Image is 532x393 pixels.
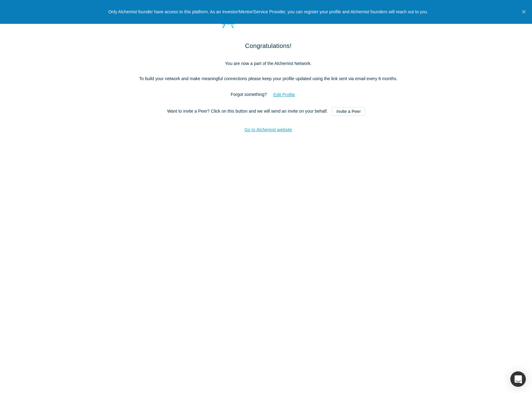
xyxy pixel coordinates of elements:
[138,59,399,68] p: You are now a part of the Alchemist Network.
[138,74,399,83] p: To build your network and make meaningful connections please keep your profile updated using the ...
[138,41,399,50] h2: Congratulations!
[138,89,399,100] p: Forgot something?
[138,107,399,116] p: Want to invite a Peer? Click on this button and we will send an invite on your behalf.
[244,127,292,132] a: Go to Alchemist website
[267,89,302,100] button: Edit Profile
[108,9,428,15] p: Only Alchemist founder have access to this platform. As an Investor/Mentor/Service Provider, you ...
[332,107,365,116] a: Invite a Peer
